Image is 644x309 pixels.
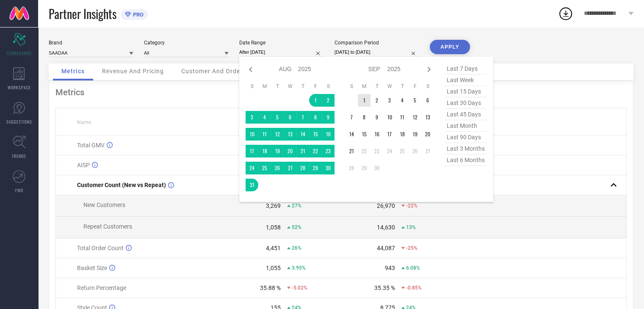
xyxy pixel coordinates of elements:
th: Monday [258,83,271,90]
div: 1,058 [266,224,281,231]
span: last week [445,74,487,86]
span: Repeat Customers [83,223,132,230]
td: Thu Sep 18 2025 [396,128,409,141]
span: WORKSPACE [8,84,31,91]
div: Previous month [246,64,256,74]
td: Tue Sep 23 2025 [370,145,383,157]
td: Sun Aug 17 2025 [246,145,258,157]
td: Fri Sep 12 2025 [409,111,421,124]
th: Saturday [322,83,334,90]
td: Wed Aug 27 2025 [284,162,296,174]
th: Monday [358,83,370,90]
span: last 15 days [445,86,487,97]
td: Sat Aug 02 2025 [322,94,334,107]
td: Fri Sep 19 2025 [409,128,421,141]
td: Sun Aug 10 2025 [246,128,258,141]
td: Fri Sep 26 2025 [409,145,421,157]
td: Thu Aug 21 2025 [296,145,309,157]
td: Fri Aug 01 2025 [309,94,322,107]
td: Sun Aug 31 2025 [246,179,258,191]
th: Sunday [345,83,358,90]
span: last 30 days [445,97,487,109]
td: Thu Aug 28 2025 [296,162,309,174]
span: Basket Size [77,265,107,271]
div: Brand [49,40,133,46]
td: Sat Sep 06 2025 [421,94,434,107]
span: Total GMV [77,142,105,149]
div: 26,970 [377,202,395,209]
td: Thu Sep 25 2025 [396,145,409,157]
span: 3.95% [292,265,306,271]
td: Fri Aug 08 2025 [309,111,322,124]
td: Mon Sep 15 2025 [358,128,370,141]
td: Mon Sep 01 2025 [358,94,370,107]
button: APPLY [430,40,470,54]
td: Wed Aug 13 2025 [284,128,296,141]
th: Saturday [421,83,434,90]
td: Sat Sep 20 2025 [421,128,434,141]
th: Sunday [246,83,258,90]
div: 4,451 [266,245,281,251]
td: Mon Aug 18 2025 [258,145,271,157]
td: Thu Aug 07 2025 [296,111,309,124]
td: Mon Aug 11 2025 [258,128,271,141]
th: Tuesday [370,83,383,90]
span: Metrics [61,68,85,74]
div: 35.88 % [260,284,281,291]
th: Wednesday [383,83,396,90]
span: last 7 days [445,63,487,74]
th: Thursday [296,83,309,90]
span: FWD [15,187,23,193]
div: 35.35 % [374,284,395,291]
td: Wed Aug 06 2025 [284,111,296,124]
td: Wed Sep 17 2025 [383,128,396,141]
th: Thursday [396,83,409,90]
span: Return Percentage [77,284,126,291]
td: Mon Sep 29 2025 [358,162,370,174]
span: SCORECARDS [7,50,32,56]
td: Mon Aug 25 2025 [258,162,271,174]
td: Sun Sep 07 2025 [345,111,358,124]
th: Friday [309,83,322,90]
td: Sun Sep 21 2025 [345,145,358,157]
div: Date Range [239,40,324,46]
td: Sat Aug 16 2025 [322,128,334,141]
span: Partner Insights [49,5,116,22]
td: Fri Aug 15 2025 [309,128,322,141]
span: 52% [292,224,301,230]
span: Customer Count (New vs Repeat) [77,182,166,188]
td: Mon Sep 08 2025 [358,111,370,124]
td: Wed Sep 03 2025 [383,94,396,107]
td: Tue Aug 19 2025 [271,145,284,157]
td: Thu Sep 11 2025 [396,111,409,124]
div: 44,087 [377,245,395,251]
th: Wednesday [284,83,296,90]
td: Sat Sep 27 2025 [421,145,434,157]
div: 14,630 [377,224,395,231]
span: Name [77,119,91,125]
td: Sat Aug 30 2025 [322,162,334,174]
div: Metrics [55,87,627,97]
td: Sun Aug 24 2025 [246,162,258,174]
span: SUGGESTIONS [6,119,32,125]
span: last 90 days [445,132,487,143]
td: Tue Aug 12 2025 [271,128,284,141]
input: Select comparison period [334,48,419,57]
span: PRO [131,11,144,18]
td: Tue Sep 09 2025 [370,111,383,124]
td: Wed Sep 24 2025 [383,145,396,157]
span: -25% [406,245,417,251]
span: TRENDS [12,153,26,159]
td: Thu Sep 04 2025 [396,94,409,107]
span: Total Order Count [77,245,124,251]
span: -0.85% [406,285,422,291]
span: -5.02% [292,285,307,291]
td: Wed Sep 10 2025 [383,111,396,124]
td: Tue Sep 16 2025 [370,128,383,141]
input: Select date range [239,48,324,57]
td: Thu Aug 14 2025 [296,128,309,141]
span: 6.08% [406,265,420,271]
span: Customer And Orders [181,68,246,74]
span: last 45 days [445,109,487,120]
div: 1,055 [266,265,281,271]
